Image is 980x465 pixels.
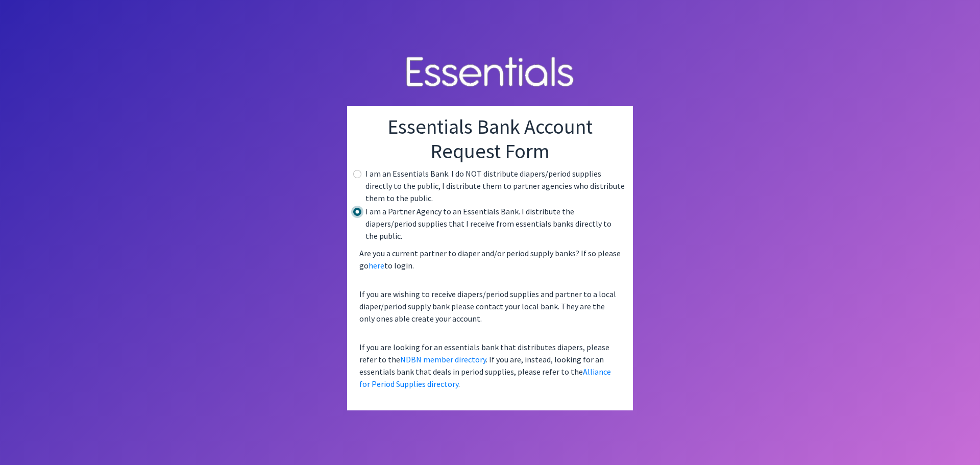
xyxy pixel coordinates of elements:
a: here [369,260,384,271]
h1: Essentials Bank Account Request Form [355,114,625,163]
img: Human Essentials [398,46,582,99]
a: NDBN member directory [400,354,486,364]
p: Are you a current partner to diaper and/or period supply banks? If so please go to login. [355,243,625,276]
p: If you are looking for an essentials bank that distributes diapers, please refer to the . If you ... [355,337,625,394]
label: I am an Essentials Bank. I do NOT distribute diapers/period supplies directly to the public, I di... [365,167,625,204]
label: I am a Partner Agency to an Essentials Bank. I distribute the diapers/period supplies that I rece... [365,205,625,242]
p: If you are wishing to receive diapers/period supplies and partner to a local diaper/period supply... [355,284,625,329]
